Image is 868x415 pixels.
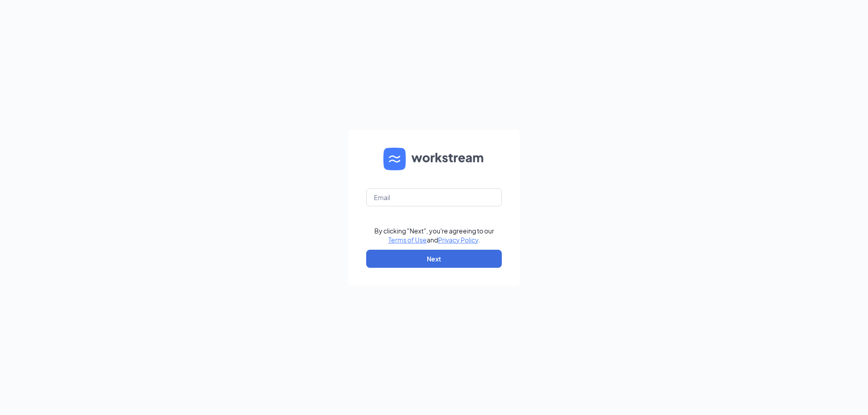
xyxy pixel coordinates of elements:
input: Email [366,188,502,206]
img: WS logo and Workstream text [383,148,485,170]
a: Privacy Policy [438,236,478,244]
div: By clicking "Next", you're agreeing to our and . [374,226,494,244]
button: Next [366,250,502,268]
a: Terms of Use [388,236,427,244]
